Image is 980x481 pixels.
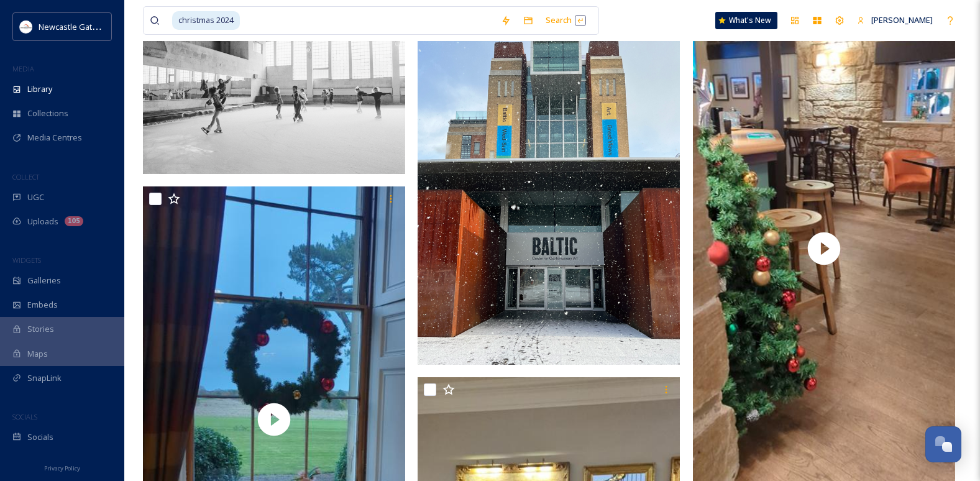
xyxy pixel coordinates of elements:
[39,21,153,32] span: Newcastle Gateshead Initiative
[418,15,680,364] img: ext_1732795167.992541_robyntm@balticmill.com-Photo 15-12-2022, 11 12 32.png
[20,21,32,33] img: DqD9wEUd_400x400.jpg
[539,8,592,32] div: Search
[44,460,80,475] a: Privacy Policy
[12,255,41,265] span: WIDGETS
[27,275,61,286] span: Galleries
[44,464,80,472] span: Privacy Policy
[27,216,58,227] span: Uploads
[12,412,37,421] span: SOCIALS
[12,64,34,73] span: MEDIA
[27,372,62,384] span: SnapLink
[27,323,54,335] span: Stories
[172,11,240,29] span: christmas 2024
[27,191,44,203] span: UGC
[12,172,39,181] span: COLLECT
[65,216,83,226] div: 105
[27,299,58,311] span: Embeds
[715,12,777,29] a: What's New
[871,14,933,25] span: [PERSON_NAME]
[27,132,82,144] span: Media Centres
[27,83,52,95] span: Library
[143,1,405,174] img: ext_1732795200.681584_robyntm@balticmill.com-iceskating.png
[27,348,48,360] span: Maps
[925,426,961,462] button: Open Chat
[851,8,939,32] a: [PERSON_NAME]
[27,431,53,443] span: Socials
[27,108,68,119] span: Collections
